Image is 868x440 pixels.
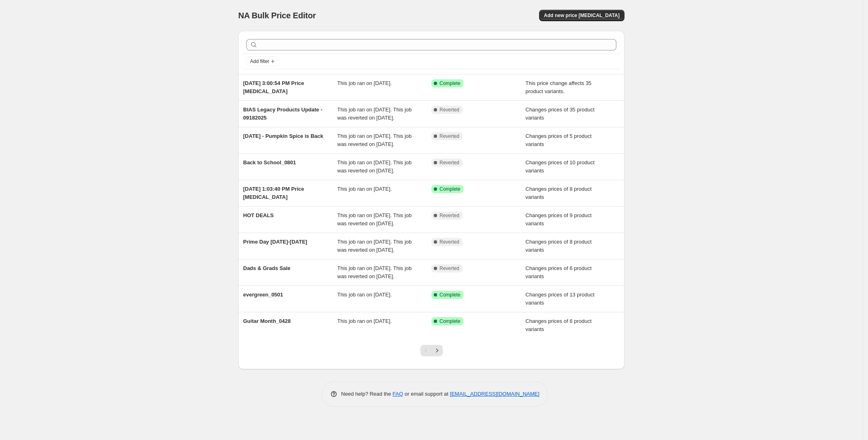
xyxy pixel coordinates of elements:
span: BIAS Legacy Products Update - 09182025 [243,107,322,121]
span: This job ran on [DATE]. This job was reverted on [DATE]. [337,239,412,253]
span: This job ran on [DATE]. [337,292,392,298]
span: Complete [439,186,460,192]
span: This job ran on [DATE]. This job was reverted on [DATE]. [337,107,412,121]
span: This job ran on [DATE]. [337,186,392,192]
span: Changes prices of 35 product variants [526,107,595,121]
span: This price change affects 35 product variants. [526,80,592,94]
span: Need help? Read the [341,391,393,397]
span: Add new price [MEDICAL_DATA] [544,12,620,19]
span: Reverted [439,133,459,139]
button: Add new price [MEDICAL_DATA] [539,10,624,21]
a: [EMAIL_ADDRESS][DOMAIN_NAME] [450,391,540,397]
span: NA Bulk Price Editor [238,11,316,20]
span: Changes prices of 6 product variants [526,318,592,332]
span: Changes prices of 6 product variants [526,265,592,279]
span: [DATE] - Pumpkin Spice is Back [243,133,323,139]
span: Dads & Grads Sale [243,265,290,271]
span: Back to School_0801 [243,159,296,166]
span: Reverted [439,212,459,219]
span: [DATE] 1:03:40 PM Price [MEDICAL_DATA] [243,186,304,200]
span: Changes prices of 8 product variants [526,186,592,200]
span: Complete [439,292,460,298]
span: HOT DEALS [243,212,274,218]
span: This job ran on [DATE]. [337,318,392,324]
button: Next [431,345,443,356]
span: Changes prices of 13 product variants [526,292,595,306]
span: This job ran on [DATE]. This job was reverted on [DATE]. [337,212,412,227]
span: [DATE] 3:00:54 PM Price [MEDICAL_DATA] [243,80,304,94]
span: evergreen_0501 [243,292,283,298]
span: or email support at [403,391,450,397]
span: Guitar Month_0428 [243,318,291,324]
span: Prime Day [DATE]-[DATE] [243,239,307,245]
span: Changes prices of 9 product variants [526,212,592,227]
span: Reverted [439,239,459,245]
span: Changes prices of 5 product variants [526,133,592,147]
span: Reverted [439,107,459,113]
button: Add filter [246,57,279,66]
span: This job ran on [DATE]. This job was reverted on [DATE]. [337,159,412,174]
span: This job ran on [DATE]. This job was reverted on [DATE]. [337,133,412,147]
span: Changes prices of 8 product variants [526,239,592,253]
span: Add filter [250,58,269,65]
nav: Pagination [420,345,443,356]
span: This job ran on [DATE]. [337,80,392,86]
span: Changes prices of 10 product variants [526,159,595,174]
span: Reverted [439,159,459,166]
span: Complete [439,318,460,325]
span: This job ran on [DATE]. This job was reverted on [DATE]. [337,265,412,279]
a: FAQ [393,391,403,397]
span: Complete [439,80,460,87]
span: Reverted [439,265,459,272]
